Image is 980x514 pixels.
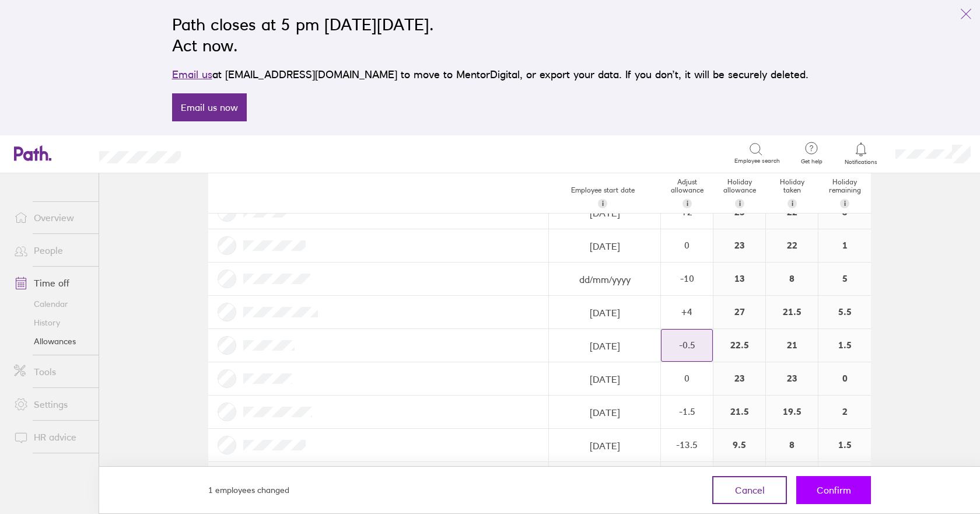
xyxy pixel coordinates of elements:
[549,429,660,462] input: dd/mm/yyyy
[766,173,818,213] div: Holiday taken
[713,362,765,395] div: 23
[766,329,818,362] div: 21
[661,273,712,284] div: -10
[766,296,818,328] div: 21.5
[661,240,712,250] div: 0
[687,199,688,208] span: i
[544,181,661,213] div: Employee start date
[766,396,818,428] div: 19.5
[734,158,780,165] span: Employee search
[713,429,765,461] div: 9.5
[712,476,787,504] button: Cancel
[212,148,242,158] div: Search
[5,239,99,262] a: People
[208,484,289,496] div: 1 employees changed
[842,159,880,166] span: Notifications
[172,67,808,83] p: at [EMAIL_ADDRESS][DOMAIN_NAME] to move to MentorDigital, or export your data. If you don’t, it w...
[817,485,851,495] span: Confirm
[549,363,660,396] input: dd/mm/yyyy
[713,396,765,428] div: 21.5
[713,296,765,328] div: 27
[5,360,99,383] a: Tools
[818,296,871,328] div: 5.5
[713,229,765,262] div: 23
[661,173,713,213] div: Adjust allowance
[766,362,818,395] div: 23
[818,429,871,461] div: 1.5
[713,173,766,213] div: Holiday allowance
[766,462,818,495] div: 14
[818,263,871,295] div: 5
[796,476,871,504] button: Confirm
[792,199,793,208] span: i
[549,296,660,329] input: dd/mm/yyyy
[5,295,99,313] a: Calendar
[5,271,99,295] a: Time off
[661,306,712,317] div: + 4
[661,373,712,383] div: 0
[713,329,765,362] div: 22.5
[172,93,247,121] a: Email us now
[661,439,712,450] div: -13.5
[818,362,871,395] div: 0
[766,263,818,295] div: 8
[713,462,765,495] div: 23
[5,425,99,449] a: HR advice
[549,330,660,362] input: dd/mm/yyyy
[602,199,604,208] span: i
[818,329,871,362] div: 1.5
[842,141,880,166] a: Notifications
[766,429,818,461] div: 8
[818,229,871,262] div: 1
[818,396,871,428] div: 2
[818,173,871,213] div: Holiday remaining
[5,313,99,332] a: History
[5,393,99,416] a: Settings
[766,229,818,262] div: 22
[549,263,660,296] input: dd/mm/yyyy
[661,207,712,217] div: + 2
[5,206,99,229] a: Overview
[818,462,871,495] div: 9
[549,463,660,495] input: dd/mm/yyyy
[793,158,831,165] span: Get help
[549,230,660,263] input: dd/mm/yyyy
[549,396,660,429] input: dd/mm/yyyy
[172,68,212,81] a: Email us
[739,199,741,208] span: i
[661,406,712,417] div: -1.5
[713,263,765,295] div: 13
[5,332,99,351] a: Allowances
[844,199,846,208] span: i
[735,485,765,495] span: Cancel
[661,340,712,350] div: -0.5
[172,14,808,56] h2: Path closes at 5 pm [DATE][DATE]. Act now.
